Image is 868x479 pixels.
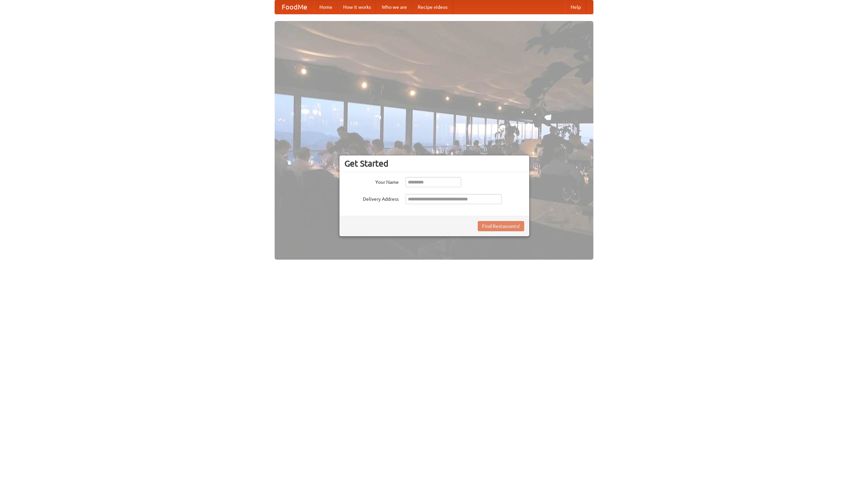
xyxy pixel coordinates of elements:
button: Find Restaurants! [478,221,524,231]
a: FoodMe [275,0,314,14]
a: How it works [338,0,376,14]
label: Your Name [344,177,399,186]
a: Home [314,0,338,14]
a: Help [565,0,586,14]
h3: Get Started [344,158,524,169]
label: Delivery Address [344,194,399,202]
a: Recipe videos [412,0,453,14]
a: Who we are [376,0,412,14]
